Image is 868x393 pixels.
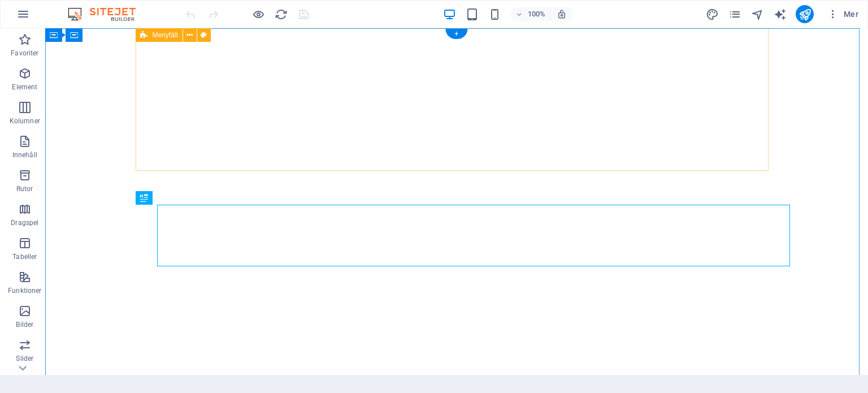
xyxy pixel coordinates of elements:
button: navigator [750,7,764,21]
p: Favoriter [11,49,38,58]
button: reload [274,7,288,21]
button: publish [796,5,814,23]
i: Uppdatera sida [275,8,288,21]
i: Publicera [798,8,811,21]
i: Sidor (Ctrl+Alt+S) [728,8,741,21]
span: Menyfält [152,32,177,38]
i: AI Writer [774,8,787,21]
p: Rutor [16,184,33,193]
i: Justera zoomnivån automatiskt vid storleksändring för att passa vald enhet. [557,9,567,19]
p: Dragspel [11,218,38,227]
button: text_generator [773,7,787,21]
button: Klicka här för att lämna förhandsvisningsläge och fortsätta redigera [251,7,265,21]
button: pages [728,7,741,21]
p: Bilder [16,320,33,329]
p: Element [12,83,37,92]
p: Tabeller [12,252,37,261]
i: Navigatör [751,8,764,21]
button: design [705,7,719,21]
div: + [445,29,467,39]
p: Funktioner [8,286,41,295]
button: 100% [510,7,550,21]
img: Editor Logo [65,7,150,21]
p: Kolumner [10,116,40,126]
button: Mer [823,5,863,23]
i: Design (Ctrl+Alt+Y) [706,8,719,21]
span: Mer [827,8,858,20]
h6: 100% [527,7,545,21]
p: Slider [16,354,33,363]
p: Innehåll [12,150,37,159]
